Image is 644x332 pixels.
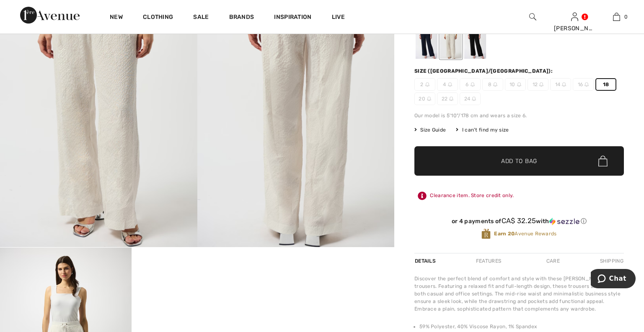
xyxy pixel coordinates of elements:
div: Details [414,253,438,269]
span: Inspiration [274,13,311,22]
button: Add to Bag [414,146,624,176]
span: 2 [414,78,435,91]
img: ring-m.svg [427,97,431,101]
span: Add to Bag [501,157,537,166]
span: 14 [550,78,571,91]
img: Bag.svg [598,155,608,166]
div: Clearance item. Store credit only. [414,188,624,203]
span: Size Guide [414,126,446,134]
div: Our model is 5'10"/178 cm and wears a size 6. [414,112,624,119]
div: I can't find my size [456,126,509,134]
span: 10 [505,78,526,91]
img: ring-m.svg [539,82,543,87]
div: or 4 payments of with [414,217,624,225]
a: Live [332,13,345,21]
span: 22 [437,92,458,105]
img: ring-m.svg [517,82,521,87]
a: Clothing [143,13,173,22]
img: ring-m.svg [448,82,452,87]
a: Sign In [571,13,578,21]
div: Size ([GEOGRAPHIC_DATA]/[GEOGRAPHIC_DATA]): [414,67,554,75]
div: Midnight Blue [416,27,437,59]
span: 20 [414,92,435,105]
span: Avenue Rewards [494,230,556,237]
span: 4 [437,78,458,91]
span: 0 [624,13,628,21]
a: New [110,13,123,22]
iframe: Opens a widget where you can chat to one of our agents [591,269,636,290]
img: My Info [571,12,578,22]
div: Shipping [598,253,624,269]
div: Discover the perfect blend of comfort and style with these [PERSON_NAME] trousers. Featuring a re... [414,275,624,313]
div: or 4 payments ofCA$ 32.25withSezzle Click to learn more about Sezzle [414,217,624,228]
img: ring-m.svg [562,82,566,87]
a: Brands [229,13,254,22]
video: Your browser does not support the video tag. [132,248,263,314]
span: 12 [528,78,548,91]
img: ring-m.svg [585,82,589,87]
a: Sale [193,13,209,22]
img: ring-m.svg [471,82,475,87]
div: Features [469,253,508,269]
div: [PERSON_NAME] [554,24,595,33]
img: 1ère Avenue [20,7,80,24]
img: Avenue Rewards [481,228,491,240]
div: Care [539,253,567,269]
span: CA$ 32.25 [502,216,536,225]
span: 6 [460,78,481,91]
span: 8 [482,78,503,91]
img: Sezzle [549,218,579,225]
div: White [440,27,462,59]
span: 16 [573,78,594,91]
img: My Bag [613,12,620,22]
span: 18 [595,78,616,91]
a: 0 [596,12,637,22]
strong: Earn 20 [494,231,515,237]
span: 24 [460,92,481,105]
img: search the website [529,12,536,22]
img: ring-m.svg [425,82,429,87]
li: 59% Polyester, 40% Viscose Rayon, 1% Spandex [419,323,624,330]
img: ring-m.svg [493,82,497,87]
img: ring-m.svg [472,97,476,101]
div: Black [464,27,486,59]
img: ring-m.svg [449,97,453,101]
